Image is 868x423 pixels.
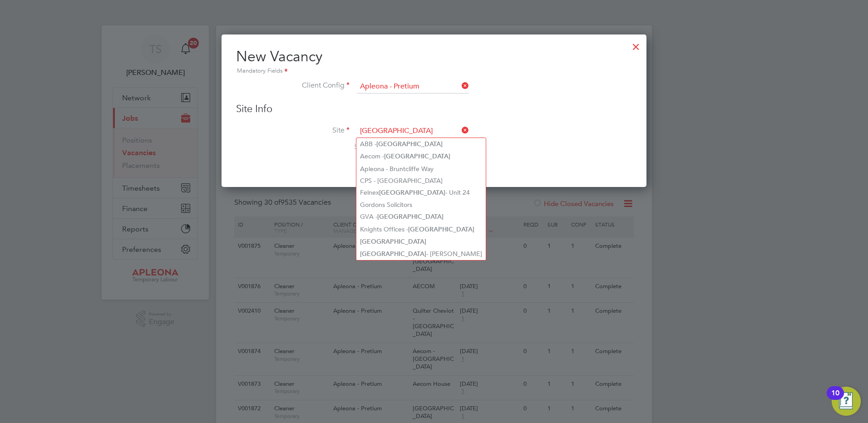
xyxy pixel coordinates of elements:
label: Site [236,126,350,135]
h3: Site Info [236,103,632,116]
li: ABB - [356,138,486,150]
li: Knights Offices - [356,223,486,236]
li: - [PERSON_NAME] [356,248,486,260]
li: Aecom - [356,150,486,162]
b: [GEOGRAPHIC_DATA] [377,213,444,221]
b: [GEOGRAPHIC_DATA] [360,250,426,258]
li: GVA - [356,211,486,223]
label: Client Config [236,81,350,90]
b: [GEOGRAPHIC_DATA] [376,140,443,148]
b: [GEOGRAPHIC_DATA] [360,238,426,246]
input: Search for... [357,80,469,93]
div: Mandatory Fields [236,66,632,76]
div: 10 [831,393,839,405]
b: [GEOGRAPHIC_DATA] [408,226,474,233]
button: Open Resource Center, 10 new notifications [832,387,861,416]
h2: New Vacancy [236,47,632,76]
li: Apleona - Bruntcliffe Way [356,163,486,175]
input: Search for... [357,124,469,138]
li: Felnex - Unit 24 [356,187,486,199]
li: CPS - [GEOGRAPHIC_DATA] [356,175,486,187]
b: [GEOGRAPHIC_DATA] [379,189,445,197]
b: [GEOGRAPHIC_DATA] [384,152,450,160]
span: Search by site name, address or group [354,143,466,151]
li: Gordons Solicitors [356,199,486,211]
